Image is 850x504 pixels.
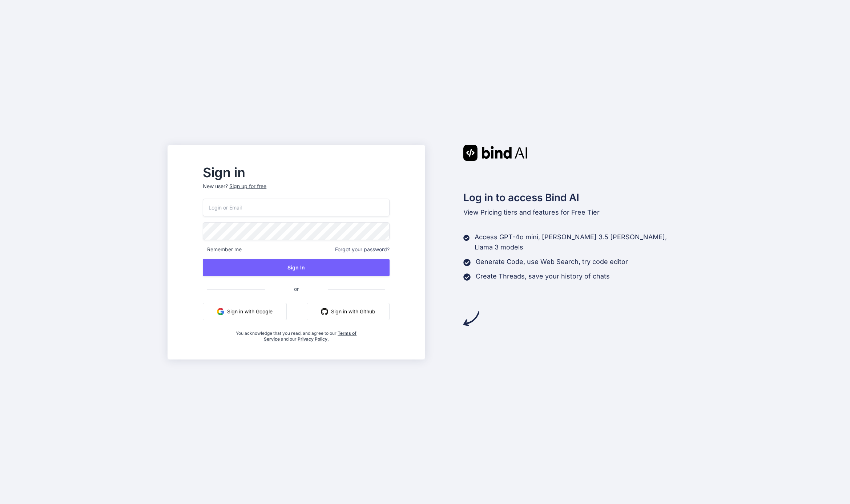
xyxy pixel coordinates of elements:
img: github [321,308,328,315]
div: Sign up for free [229,183,266,190]
span: or [265,280,328,298]
h2: Sign in [203,167,390,178]
a: Privacy Policy. [298,336,329,342]
p: tiers and features for Free Tier [463,207,683,218]
a: Terms of Service [264,330,357,342]
button: Sign in with Google [203,303,287,320]
p: Generate Code, use Web Search, try code editor [476,257,628,267]
span: View Pricing [463,208,502,216]
span: Remember me [203,246,242,253]
button: Sign in with Github [307,303,390,320]
img: arrow [463,310,479,326]
img: google [217,308,224,315]
p: New user? [203,183,390,199]
button: Sign In [203,259,390,276]
input: Login or Email [203,199,390,216]
h2: Log in to access Bind AI [463,190,683,205]
div: You acknowledge that you read, and agree to our and our [234,326,359,342]
p: Create Threads, save your history of chats [476,271,610,281]
img: Bind AI logo [463,145,527,161]
p: Access GPT-4o mini, [PERSON_NAME] 3.5 [PERSON_NAME], Llama 3 models [475,232,682,252]
span: Forgot your password? [335,246,390,253]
